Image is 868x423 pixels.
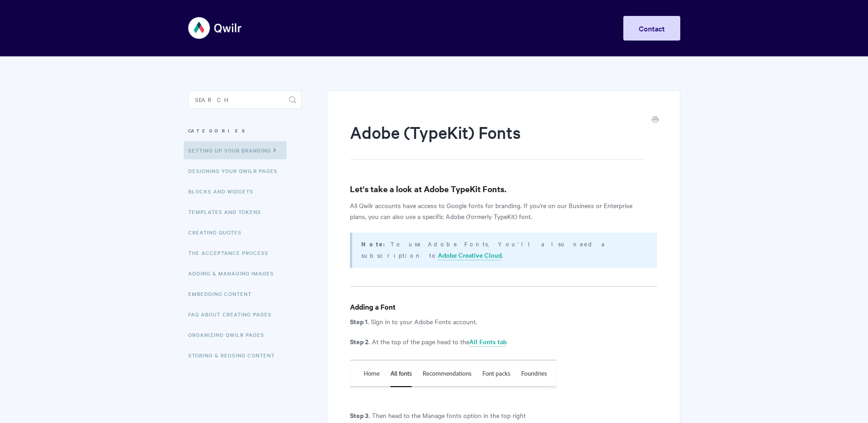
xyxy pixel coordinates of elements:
img: file-g1qqMHpsZF.png [350,359,557,389]
p: All Qwilr accounts have access to Google fonts for branding. If you're on our Business or Enterpr... [350,200,657,222]
a: Adobe Creative Cloud [438,250,502,260]
a: Designing Your Qwilr Pages [188,162,284,180]
p: . Sign in to your Adobe Fonts account. [350,316,657,327]
p: . At the top of the page head to the [350,336,657,347]
h1: Adobe (TypeKit) Fonts [350,121,643,160]
h3: Categories [188,122,302,139]
a: Print this Article [652,115,659,125]
strong: Note: [361,240,390,248]
a: Embedding Content [188,285,258,303]
a: Storing & Reusing Content [188,346,282,364]
img: Qwilr Help Center [188,11,242,45]
a: Creating Quotes [188,223,248,241]
input: Search [188,91,302,109]
strong: Step 3 [350,410,369,420]
p: . Then head to the Manage fonts option in the top right [350,410,657,421]
a: Blocks and Widgets [188,182,260,200]
p: To use Adobe Fonts, You'll also need a subscription to . [361,238,645,260]
h3: Let's take a look at Adobe TypeKit Fonts. [350,183,657,195]
a: Adding & Managing Images [188,264,281,282]
a: Templates and Tokens [188,203,268,221]
a: All Fonts tab [469,337,507,347]
a: FAQ About Creating Pages [188,305,278,323]
h4: Adding a Font [350,301,657,312]
strong: Step 2 [350,336,369,346]
a: Organizing Qwilr Pages [188,326,271,344]
a: Contact [623,16,680,41]
strong: Step 1 [350,316,368,326]
a: Setting up your Branding [184,141,287,159]
a: The Acceptance Process [188,244,275,262]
